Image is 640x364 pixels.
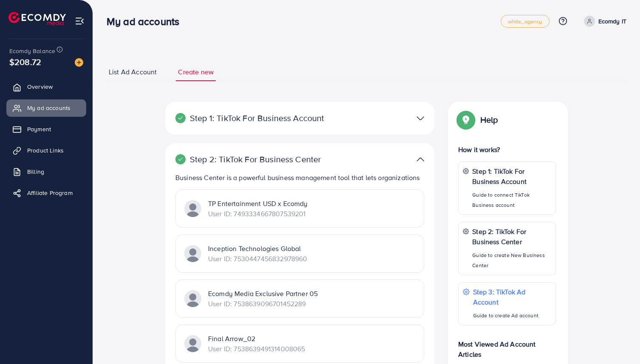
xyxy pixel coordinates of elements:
[75,16,85,26] img: menu
[208,344,305,354] p: User ID: 7538639491314008065
[417,153,424,166] img: TikTok partner
[107,15,186,28] h3: My ad accounts
[458,112,474,127] img: Popup guide
[184,245,201,262] img: TikTok partner
[6,163,86,180] a: Billing
[6,78,86,95] a: Overview
[598,16,626,26] p: Ecomdy IT
[208,254,307,264] p: User ID: 7530447456832978960
[178,67,214,77] span: Create new
[175,172,428,183] p: Business Center is a powerful business management tool that lets organizations
[508,19,542,24] span: white_agency
[9,47,55,55] span: Ecomdy Balance
[208,299,318,309] p: User ID: 7538639096701452289
[472,166,551,186] p: Step 1: TikTok For Business Account
[27,189,73,197] span: Affiliate Program
[184,200,201,217] img: TikTok partner
[109,67,157,77] span: List Ad Account
[6,121,86,138] a: Payment
[458,144,556,155] p: How it works?
[175,154,337,164] p: Step 2: TikTok For Business Center
[6,184,86,201] a: Affiliate Program
[417,112,424,124] img: TikTok partner
[8,12,66,25] img: logo
[27,82,53,91] span: Overview
[75,58,83,67] img: image
[6,142,86,159] a: Product Links
[208,243,307,254] p: Inception Technologies Global
[27,146,64,155] span: Product Links
[458,332,556,359] p: Most Viewed Ad Account Articles
[6,99,86,116] a: My ad accounts
[472,250,551,271] p: Guide to create New Business Center
[9,56,41,68] span: $208.72
[472,190,551,210] p: Guide to connect TikTok Business account
[208,198,308,209] p: TP Entertainment USD x Ecomdy
[208,209,308,219] p: User ID: 7493334667807539201
[208,333,305,344] p: Final Arrow_02
[175,113,337,123] p: Step 1: TikTok For Business Account
[473,310,551,321] p: Guide to create Ad account
[208,288,318,299] p: Ecomdy Media Exclusive Partner 05
[604,326,634,358] iframe: Chat
[184,335,201,352] img: TikTok partner
[27,167,44,176] span: Billing
[473,287,551,307] p: Step 3: TikTok Ad Account
[472,226,551,247] p: Step 2: TikTok For Business Center
[581,16,626,27] a: Ecomdy IT
[27,125,51,133] span: Payment
[27,104,70,112] span: My ad accounts
[184,290,201,307] img: TikTok partner
[480,115,498,125] p: Help
[501,15,550,28] a: white_agency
